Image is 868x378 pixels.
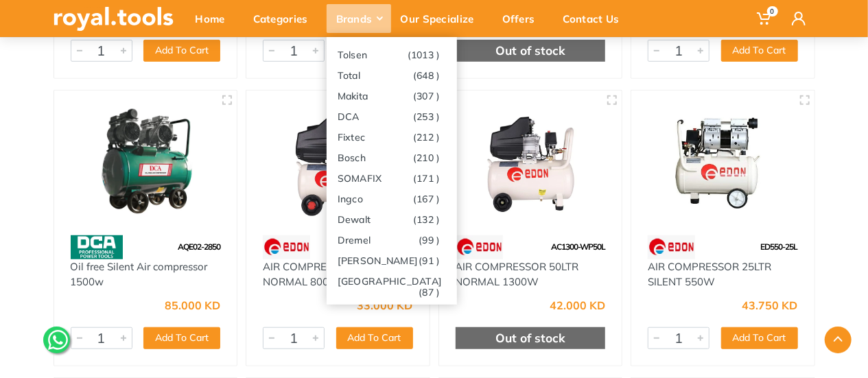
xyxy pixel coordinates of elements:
[721,40,798,62] button: Add To Cart
[327,64,457,85] a: Total(648 )
[178,241,220,252] span: AQE02-2850
[67,103,225,222] img: Royal Tools - Oil free Silent Air compressor 1500w
[327,209,457,229] a: Dewalt(132 )
[327,250,457,270] a: [PERSON_NAME](91 )
[551,241,605,252] span: AC1300-WP50L
[244,4,327,33] div: Categories
[327,126,457,147] a: Fixtec(212 )
[761,241,798,252] span: ED550-25L
[327,106,457,126] a: DCA(253 )
[327,147,457,167] a: Bosch(210 )
[554,4,638,33] div: Contact Us
[357,300,413,311] div: 33.000 KD
[419,235,440,246] span: (99 )
[327,229,457,250] a: Dremel(99 )
[648,260,771,289] a: AIR COMPRESSOR 25LTR SILENT 550W
[263,235,310,259] img: 112.webp
[413,70,441,81] span: (648 )
[54,7,174,31] img: royal.tools Logo
[456,235,503,259] img: 112.webp
[648,235,695,259] img: 112.webp
[413,152,441,163] span: (210 )
[165,300,220,311] div: 85.000 KD
[413,173,441,184] span: (171 )
[742,300,798,311] div: 43.750 KD
[263,260,386,289] a: AIR COMPRESSOR 25LTR NORMAL 800W
[451,103,610,222] img: Royal Tools - AIR COMPRESSOR 50LTR NORMAL 1300W
[413,214,441,225] span: (132 )
[391,4,493,33] div: Our Specialize
[644,103,802,222] img: Royal Tools - AIR COMPRESSOR 25LTR SILENT 550W
[456,40,606,62] div: Out of stock
[327,44,457,64] a: Tolsen(1013 )
[408,49,441,60] span: (1013 )
[143,40,220,62] button: Add To Cart
[550,300,605,311] div: 42.000 KD
[419,287,440,298] span: (87 )
[259,103,417,222] img: Royal Tools - AIR COMPRESSOR 25LTR NORMAL 800W
[327,188,457,209] a: Ingco(167 )
[456,260,579,289] a: AIR COMPRESSOR 50LTR NORMAL 1300W
[413,111,441,122] span: (253 )
[186,4,244,33] div: Home
[327,167,457,188] a: SOMAFIX(171 )
[413,132,441,143] span: (212 )
[71,260,208,289] a: Oil free Silent Air compressor 1500w
[327,4,391,33] div: Brands
[71,235,123,259] img: 58.webp
[493,4,554,33] div: Offers
[767,6,778,16] span: 0
[327,270,457,291] a: [GEOGRAPHIC_DATA](87 )
[413,91,441,102] span: (307 )
[413,193,441,204] span: (167 )
[419,255,440,266] span: (91 )
[327,85,457,106] a: Makita(307 )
